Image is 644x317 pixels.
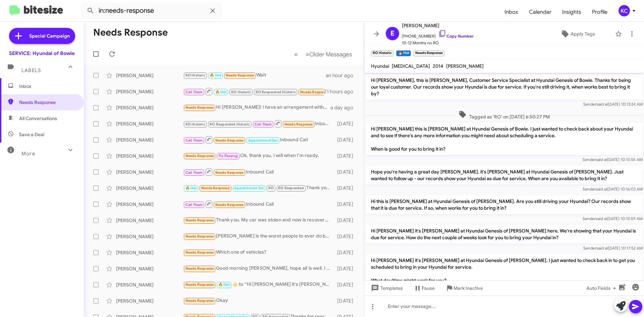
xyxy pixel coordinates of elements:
[300,90,329,94] span: Needs Response
[185,122,205,126] span: RO Historic
[583,157,643,162] span: Sender [DATE] 10:15:55 AM
[116,233,183,240] div: [PERSON_NAME]
[9,50,75,57] div: SERVICE: Hyundai of Bowie
[185,266,214,271] span: Needs Response
[185,218,214,222] span: Needs Response
[116,88,183,95] div: [PERSON_NAME]
[218,282,230,287] span: 🔥 Hot
[366,254,643,286] p: Hi [PERSON_NAME] it's [PERSON_NAME] at Hyundai Genesis of [PERSON_NAME]. I just wanted to check b...
[390,28,394,39] span: E
[596,157,607,162] span: said at
[334,153,359,159] div: [DATE]
[309,51,352,58] span: Older Messages
[334,249,359,256] div: [DATE]
[557,2,587,22] a: Insights
[583,102,643,107] span: Sender [DATE] 10:13:24 AM
[183,249,334,256] div: Which one of vehicles?
[185,299,214,303] span: Needs Response
[306,50,309,58] span: »
[613,5,637,16] button: KC
[93,27,168,38] h1: Needs Response
[587,2,613,22] a: Profile
[366,166,643,184] p: Hope you're having a great day [PERSON_NAME]. it's [PERSON_NAME] at Hyundai Genesis of [PERSON_NA...
[499,2,524,22] a: Inbox
[284,122,313,126] span: Needs Response
[456,110,552,120] span: Tagged as 'RO' on [DATE] 6:50:27 PM
[334,233,359,240] div: [DATE]
[116,217,183,224] div: [PERSON_NAME]
[438,34,474,39] a: Copy Number
[19,83,76,90] span: Inbox
[370,282,403,294] span: Templates
[116,281,183,288] div: [PERSON_NAME]
[366,195,643,214] p: Hi this is [PERSON_NAME] at Hyundai Genesis of [PERSON_NAME]. Are you still driving your Hyundai?...
[185,154,214,158] span: Needs Response
[116,120,183,127] div: [PERSON_NAME]
[81,3,222,19] input: Search
[116,104,183,111] div: [PERSON_NAME]
[371,50,393,56] small: RO Historic
[9,28,75,44] a: Special Campaign
[446,63,484,69] span: [PERSON_NAME]
[433,63,443,69] span: 2014
[234,186,264,190] span: Appointment Set
[183,200,334,208] div: Inbound Call
[524,2,557,22] a: Calendar
[185,73,205,77] span: RO Historic
[183,104,330,111] div: Hi [PERSON_NAME]! I have an arrangement with the GM where you guys pick up/drop off my car. Would...
[185,90,203,94] span: Call Them
[583,187,643,192] span: Sender [DATE] 10:16:03 AM
[21,151,35,157] span: More
[255,122,272,126] span: Call Them
[596,216,607,221] span: said at
[366,225,643,244] p: Hi [PERSON_NAME] it's [PERSON_NAME] at Hyundai Genesis of [PERSON_NAME] here. We're showing that ...
[294,50,298,58] span: «
[392,63,430,69] span: [MEDICAL_DATA]
[19,99,76,106] span: Needs Response
[185,282,214,287] span: Needs Response
[183,152,334,160] div: Ok, thank you, I will when I'm ready.
[453,282,483,294] span: Mark Inactive
[440,282,488,294] button: Mark Inactive
[543,28,612,40] button: Apply Tags
[402,21,474,30] span: [PERSON_NAME]
[231,90,251,94] span: RO Historic
[185,138,203,143] span: Call Them
[334,120,359,127] div: [DATE]
[596,187,607,192] span: said at
[290,47,302,61] button: Previous
[326,72,359,79] div: an hour ago
[334,169,359,175] div: [DATE]
[366,74,643,100] p: Hi [PERSON_NAME], this is [PERSON_NAME], Customer Service Specialist at Hyundai Genesis of Bowie....
[422,282,435,294] span: Pause
[116,153,183,159] div: [PERSON_NAME]
[183,232,334,240] div: [PERSON_NAME] is the worst people to ever do business with
[414,50,444,56] small: Needs Response
[201,186,230,190] span: Needs Response
[583,216,643,221] span: Sender [DATE] 10:15:59 AM
[583,246,643,251] span: Sender [DATE] 10:17:52 AM
[116,201,183,208] div: [PERSON_NAME]
[334,137,359,143] div: [DATE]
[402,30,474,40] span: [PHONE_NUMBER]
[619,5,630,16] div: KC
[116,72,183,79] div: [PERSON_NAME]
[116,169,183,175] div: [PERSON_NAME]
[248,138,278,143] span: Appointment Set
[185,250,214,255] span: Needs Response
[302,47,356,61] button: Next
[215,170,244,175] span: Needs Response
[185,234,214,239] span: Needs Response
[183,265,334,272] div: Good morning [PERSON_NAME], hope all is well. I believe it was Feb I had service done in [GEOGRAP...
[581,282,624,294] button: Auto Fields
[29,33,70,39] span: Special Campaign
[185,186,197,190] span: 🔥 Hot
[371,63,389,69] span: Hyundai
[183,136,334,144] div: Inbound Call
[256,90,296,94] span: RO Responded Historic
[334,298,359,304] div: [DATE]
[183,216,334,224] div: Thank you. My car was stolen and now is recovered in the shop get fixed. Can I ask how to make a ...
[226,73,254,77] span: Needs Response
[334,185,359,192] div: [DATE]
[215,138,244,143] span: Needs Response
